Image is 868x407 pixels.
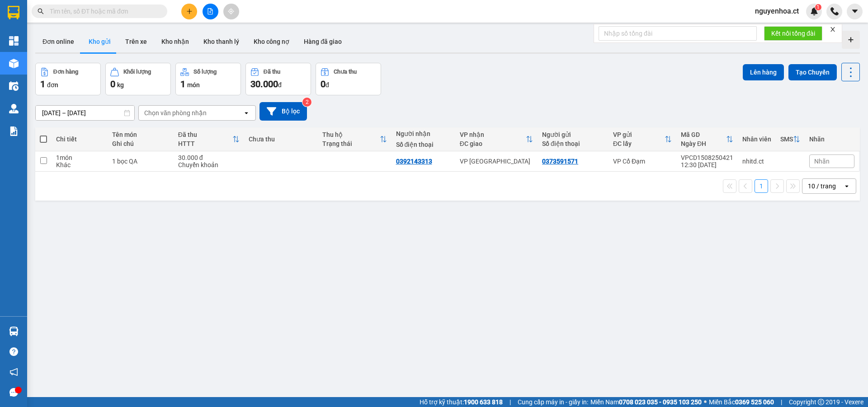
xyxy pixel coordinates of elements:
span: đ [325,81,329,89]
button: aim [223,4,239,19]
div: ĐC giao [460,140,526,147]
div: Số điện thoại [396,141,451,148]
img: warehouse-icon [9,81,19,91]
div: 0392143313 [396,158,432,165]
div: VPCD1508250421 [681,154,733,161]
input: Tìm tên, số ĐT hoặc mã đơn [50,6,156,16]
button: 1 [755,179,768,193]
th: Toggle SortBy [609,127,676,151]
div: VP gửi [613,131,665,138]
div: Người nhận [396,130,451,137]
span: message [9,388,18,397]
strong: 0369 525 060 [735,398,774,406]
div: Số điện thoại [542,140,604,147]
div: HTTT [178,140,233,147]
span: đơn [47,81,58,89]
img: icon-new-feature [810,7,818,15]
button: Lên hàng [743,64,784,80]
img: dashboard-icon [9,36,19,46]
div: Trạng thái [322,140,380,147]
span: plus [186,8,193,14]
button: Đơn hàng1đơn [35,63,101,95]
div: Khác [56,161,103,168]
button: Tạo Chuyến [788,64,837,80]
svg: open [243,109,250,117]
button: Kho gửi [81,31,118,52]
div: Thu hộ [322,131,380,138]
span: 0 [321,79,325,89]
div: VP [GEOGRAPHIC_DATA] [460,158,533,165]
div: Nhãn [809,136,854,143]
div: 1 món [56,154,103,161]
span: Nhãn [814,158,830,165]
div: 1 bọc QA [112,158,169,165]
span: 1 [180,79,185,89]
div: 0373591571 [542,158,578,165]
th: Toggle SortBy [318,127,392,151]
span: Miền Bắc [709,397,774,407]
span: món [187,81,200,89]
span: close [830,26,836,33]
div: Chưa thu [249,136,313,143]
span: 0 [110,79,115,89]
div: Tạo kho hàng mới [842,31,860,49]
img: warehouse-icon [9,59,19,68]
th: Toggle SortBy [776,127,805,151]
div: Ngày ĐH [681,140,726,147]
div: nhitd.ct [742,158,771,165]
div: ĐC lấy [613,140,665,147]
span: nguyenhoa.ct [748,5,806,17]
div: Ghi chú [112,140,169,147]
span: 1 [816,4,820,10]
button: Kết nối tổng đài [764,26,822,41]
div: Chưa thu [334,69,357,75]
span: Miền Nam [590,397,702,407]
th: Toggle SortBy [676,127,738,151]
button: Bộ lọc [259,102,307,121]
span: search [38,8,44,14]
div: Đơn hàng [53,69,78,75]
sup: 1 [815,4,821,10]
div: Chi tiết [56,136,103,143]
div: Chuyển khoản [178,161,240,168]
span: Cung cấp máy in - giấy in: [518,397,588,407]
div: Nhân viên [742,136,771,143]
div: 30.000 đ [178,154,240,161]
th: Toggle SortBy [174,127,245,151]
button: Hàng đã giao [297,31,349,52]
div: Khối lượng [123,69,151,75]
span: Hỗ trợ kỹ thuật: [420,397,503,407]
span: Kết nối tổng đài [771,28,815,38]
button: Kho công nợ [246,31,297,52]
button: Trên xe [118,31,154,52]
div: VP nhận [460,131,526,138]
button: Kho nhận [154,31,196,52]
sup: 2 [302,98,311,107]
div: SMS [780,136,793,143]
div: Số lượng [193,69,217,75]
input: Nhập số tổng đài [599,26,757,41]
span: đ [278,81,282,89]
img: logo-vxr [8,6,19,19]
button: file-add [203,4,218,19]
svg: open [843,182,850,190]
button: Đơn online [35,31,81,52]
div: Đã thu [178,131,233,138]
img: warehouse-icon [9,104,19,113]
span: ⚪️ [704,400,707,404]
span: aim [228,8,234,14]
button: Chưa thu0đ [316,63,381,95]
button: Kho thanh lý [196,31,246,52]
button: plus [181,4,197,19]
span: file-add [207,8,213,14]
div: Đã thu [264,69,280,75]
span: copyright [818,399,824,405]
span: question-circle [9,347,18,356]
img: phone-icon [830,7,839,15]
th: Toggle SortBy [455,127,538,151]
button: Khối lượng0kg [105,63,171,95]
button: Đã thu30.000đ [245,63,311,95]
span: | [781,397,782,407]
button: Số lượng1món [175,63,241,95]
button: caret-down [847,4,863,19]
